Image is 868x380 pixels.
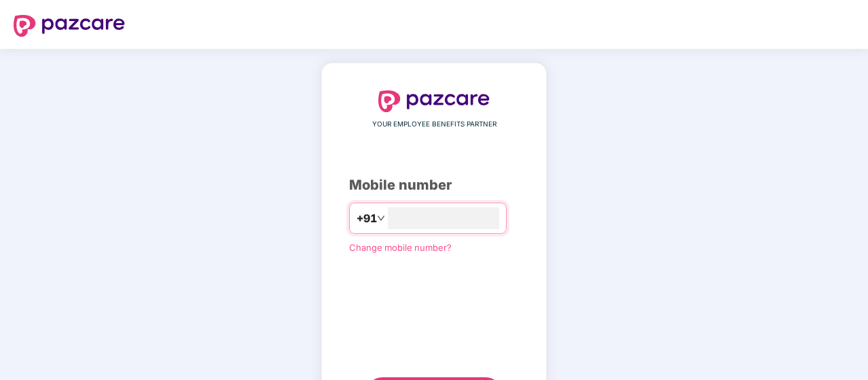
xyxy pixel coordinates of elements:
[349,175,519,196] div: Mobile number
[349,242,452,253] a: Change mobile number?
[372,119,496,130] span: YOUR EMPLOYEE BENEFITS PARTNER
[14,15,125,37] img: logo
[378,90,490,112] img: logo
[357,210,377,227] span: +91
[377,214,385,222] span: down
